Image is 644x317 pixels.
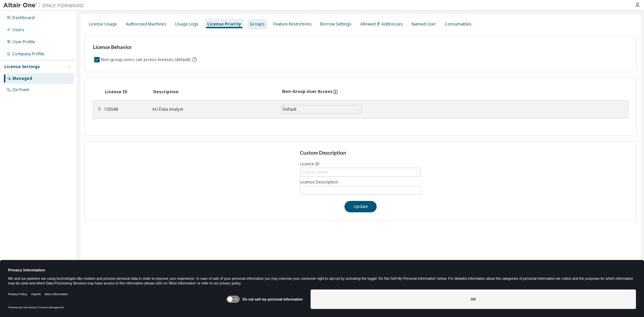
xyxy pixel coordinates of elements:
[101,56,192,64] label: Non-group users can access licenses (default)
[192,57,198,63] svg: By default any user not assigned to any group can access any license. Turn this setting off to di...
[300,161,421,167] label: Licence ID
[360,21,403,27] div: Allowed IP Addresses
[412,21,436,27] div: Named User
[282,106,298,113] div: Default
[12,76,32,81] div: Managed
[12,27,24,33] div: Users
[250,21,265,27] div: Groups
[207,21,241,27] div: License Priority
[12,51,44,57] div: Company Profile
[344,201,377,212] button: Update
[126,21,166,27] div: Authorized Machines
[300,179,421,185] label: License Description
[153,89,274,95] div: Description
[12,39,35,45] div: User Profile
[4,64,40,69] div: License Settings
[93,44,197,51] h3: License Behavior
[445,21,472,27] div: Consumables
[97,107,101,112] div: ⠿
[320,21,352,27] div: Borrow Settings
[152,107,273,112] div: AU Data Analyst
[300,150,422,156] h3: Custom Description
[89,21,117,27] div: License Usage
[105,89,145,95] div: License ID
[3,2,87,9] img: Altair One
[282,89,332,95] div: Non-Group User Access
[273,21,312,27] div: Feature Restrictions
[302,169,328,175] div: Click to select
[281,105,361,113] div: Default
[12,87,29,93] div: On Prem
[175,21,199,27] div: Usage Logs
[12,15,35,20] div: Dashboard
[301,168,421,176] div: Click to select
[104,107,144,112] div: 133598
